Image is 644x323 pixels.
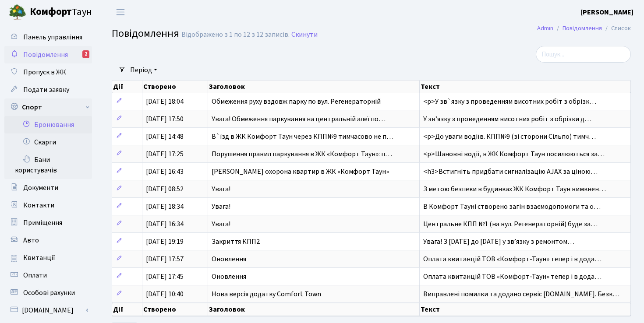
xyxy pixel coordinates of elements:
[146,254,184,264] span: [DATE] 17:57
[602,24,631,33] li: Список
[30,5,72,19] b: Комфорт
[536,46,631,63] input: Пошук...
[423,184,606,194] span: З метою безпеки в будинках ЖК Комфорт Таун вимкнен…
[23,253,55,263] span: Квитанції
[4,197,92,214] a: Контакти
[146,289,184,299] span: [DATE] 10:40
[146,219,184,229] span: [DATE] 16:34
[4,302,92,319] a: [DOMAIN_NAME]
[212,132,393,141] span: В`їзд в ЖК Комфорт Таун через КПП№9 тимчасово не п…
[212,219,230,229] span: Увага!
[142,303,208,316] th: Створено
[212,272,246,281] span: Оновлення
[181,31,290,39] div: Відображено з 1 по 12 з 12 записів.
[423,272,602,281] span: Оплата квитанцій ТОВ «Комфорт-Таун» тепер і в дода…
[4,28,92,46] a: Панель управління
[146,202,184,211] span: [DATE] 18:34
[212,114,386,124] span: Увага! Обмеження паркування на центральній алеї по…
[4,249,92,267] a: Квитанції
[423,219,598,229] span: Центральне КПП №1 (на вул. Регенераторній) буде за…
[23,85,69,95] span: Подати заявку
[146,149,184,159] span: [DATE] 17:25
[4,179,92,197] a: Документи
[112,26,179,41] span: Повідомлення
[146,114,184,124] span: [DATE] 17:50
[4,214,92,232] a: Приміщення
[146,167,184,176] span: [DATE] 16:43
[146,97,184,106] span: [DATE] 18:04
[212,97,381,106] span: Обмеження руху вздовж парку по вул. Регенераторній
[212,237,260,246] span: Закриття КПП2
[110,5,131,19] button: Переключити навігацію
[4,63,92,81] a: Пропуск в ЖК
[4,98,92,116] a: Спорт
[112,81,142,93] th: Дії
[23,200,54,210] span: Контакти
[127,63,161,77] a: Період
[524,19,644,38] nav: breadcrumb
[423,202,601,211] span: В Комфорт Тауні створено загін взаємодопомоги та о…
[423,149,605,159] span: <p>Шановні водії, в ЖК Комфорт Таун посилюються за…
[423,254,602,264] span: Оплата квитанцій ТОВ «Комфорт-Таун» тепер і в дода…
[23,67,66,77] span: Пропуск в ЖК
[30,5,92,20] span: Таун
[291,31,318,39] a: Скинути
[82,50,89,58] div: 2
[142,81,208,93] th: Створено
[537,24,553,33] a: Admin
[146,237,184,246] span: [DATE] 19:19
[423,97,596,106] span: <p>У зв`язку з проведенням висотних робіт з обрізк…
[208,81,420,93] th: Заголовок
[563,24,602,33] a: Повідомлення
[4,116,92,133] a: Бронювання
[23,183,58,193] span: Документи
[4,133,92,151] a: Скарги
[23,32,82,42] span: Панель управління
[23,288,75,298] span: Особові рахунки
[23,50,68,60] span: Повідомлення
[212,149,392,159] span: Порушення правил паркування в ЖК «Комфорт Таун»: п…
[212,254,246,264] span: Оновлення
[4,46,92,63] a: Повідомлення2
[212,289,321,299] span: Нова версія додатку Comfort Town
[208,303,420,316] th: Заголовок
[146,272,184,281] span: [DATE] 17:45
[23,235,39,245] span: Авто
[423,237,574,246] span: Увага! З [DATE] до [DATE] у зв’язку з ремонтом…
[423,289,619,299] span: Виправлені помилки та додано сервіс [DOMAIN_NAME]. Безк…
[212,202,230,211] span: Увага!
[580,7,633,17] b: [PERSON_NAME]
[146,132,184,141] span: [DATE] 14:48
[423,114,591,124] span: У звʼязку з проведенням висотних робіт з обрізки д…
[4,151,92,179] a: Бани користувачів
[4,267,92,284] a: Оплати
[4,232,92,249] a: Авто
[23,218,62,228] span: Приміщення
[212,184,230,194] span: Увага!
[9,4,26,21] img: logo.png
[23,270,47,280] span: Оплати
[420,303,631,316] th: Текст
[423,132,596,141] span: <p>До уваги водіїв. КПП№9 (зі сторони Сільпо) тимч…
[580,7,633,18] a: [PERSON_NAME]
[4,81,92,98] a: Подати заявку
[423,167,598,176] span: <h3>Встигніть придбати сигналізацію AJAX за ціною…
[420,81,631,93] th: Текст
[212,167,389,176] span: [PERSON_NAME] охорона квартир в ЖК «Комфорт Таун»
[4,284,92,302] a: Особові рахунки
[112,303,142,316] th: Дії
[146,184,184,194] span: [DATE] 08:52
